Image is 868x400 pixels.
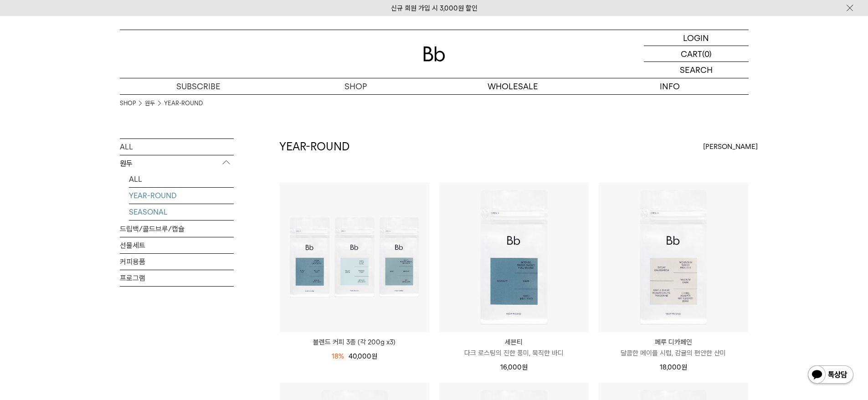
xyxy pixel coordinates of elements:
a: 원두 [145,99,155,108]
a: 세븐티 다크 로스팅의 진한 풍미, 묵직한 바디 [439,337,589,359]
img: 세븐티 [439,183,589,332]
a: LOGIN [644,30,749,46]
a: CART (0) [644,46,749,62]
span: 16,000 [500,363,528,371]
p: 세븐티 [439,337,589,348]
p: (0) [702,46,712,62]
p: 다크 로스팅의 진한 풍미, 묵직한 바디 [439,348,589,359]
a: YEAR-ROUND [129,188,234,204]
span: 18,000 [660,363,687,371]
a: ALL [129,171,234,187]
img: 블렌드 커피 3종 (각 200g x3) [280,183,429,332]
img: 카카오톡 채널 1:1 채팅 버튼 [807,364,854,386]
h2: YEAR-ROUND [279,139,349,154]
a: YEAR-ROUND [164,99,203,108]
span: 40,000 [349,352,377,360]
a: 선물세트 [120,237,234,253]
a: SUBSCRIBE [120,78,277,94]
a: SEASONAL [129,204,234,220]
a: 프로그램 [120,270,234,286]
img: 로고 [423,46,445,62]
a: SHOP [120,99,136,108]
p: SEARCH [680,62,713,78]
p: 페루 디카페인 [599,337,748,348]
a: 신규 회원 가입 시 3,000원 할인 [391,4,478,12]
p: LOGIN [683,30,709,46]
p: INFO [591,78,749,94]
p: 원두 [120,155,234,172]
span: 원 [371,352,377,360]
a: SHOP [277,78,434,94]
a: 커피용품 [120,254,234,270]
a: 페루 디카페인 달콤한 메이플 시럽, 감귤의 편안한 산미 [599,337,748,359]
a: 블렌드 커피 3종 (각 200g x3) [280,337,429,348]
div: 18% [332,351,344,362]
span: [PERSON_NAME] [703,141,758,152]
img: 페루 디카페인 [599,183,748,332]
span: 원 [522,363,528,371]
p: WHOLESALE [434,78,591,94]
a: 드립백/콜드브루/캡슐 [120,221,234,237]
p: CART [681,46,702,62]
span: 원 [681,363,687,371]
a: ALL [120,139,234,155]
p: 달콤한 메이플 시럽, 감귤의 편안한 산미 [599,348,748,359]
